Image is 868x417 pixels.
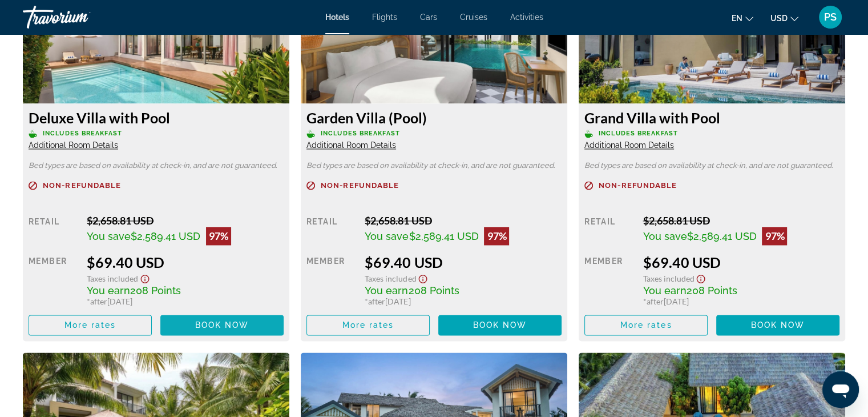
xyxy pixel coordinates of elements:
div: Retail [584,214,634,245]
span: You earn [87,284,130,296]
span: Book now [195,320,249,330]
div: 97% [206,227,231,245]
iframe: Кнопка запуска окна обмена сообщениями [822,371,859,408]
span: You save [643,230,687,242]
button: Show Taxes and Fees disclaimer [138,271,152,284]
button: User Menu [815,5,845,29]
h3: Deluxe Villa with Pool [29,109,284,126]
a: Hotels [325,13,349,22]
a: Travorium [23,2,137,32]
h3: Garden Villa (Pool) [306,109,562,126]
button: More rates [584,315,708,335]
span: Includes Breakfast [599,130,678,137]
div: $2,658.81 USD [643,214,839,227]
button: Change language [732,10,753,26]
span: 208 Points [686,284,737,296]
span: Non-refundable [321,182,399,189]
button: More rates [306,315,430,335]
span: after [90,296,107,306]
span: More rates [64,320,116,330]
span: Taxes included [87,274,138,283]
span: Additional Room Details [584,141,674,150]
p: Bed types are based on availability at check-in, and are not guaranteed. [306,162,562,170]
span: Includes Breakfast [43,130,122,137]
span: Additional Room Details [29,141,118,150]
div: $2,658.81 USD [365,214,562,227]
a: Flights [372,13,397,22]
p: Bed types are based on availability at check-in, and are not guaranteed. [584,162,839,170]
button: Show Taxes and Fees disclaimer [416,271,430,284]
span: You save [87,230,131,242]
div: $69.40 USD [87,254,284,271]
span: More rates [342,320,394,330]
span: $2,589.41 USD [687,230,756,242]
span: after [368,296,385,306]
span: USD [770,14,788,23]
span: Additional Room Details [306,141,396,150]
button: Show Taxes and Fees disclaimer [694,271,708,284]
div: * [DATE] [365,296,562,306]
p: Bed types are based on availability at check-in, and are not guaranteed. [29,162,284,170]
span: Includes Breakfast [321,130,400,137]
span: PS [824,11,837,23]
div: Member [584,254,634,306]
button: Book now [438,315,562,335]
div: 97% [484,227,509,245]
span: More rates [620,320,672,330]
div: $69.40 USD [643,254,839,271]
span: You earn [365,284,408,296]
button: Change currency [770,10,798,26]
span: en [732,14,742,23]
span: Book now [751,320,805,330]
a: Cars [420,13,437,22]
span: Non-refundable [599,182,677,189]
button: More rates [29,315,152,335]
div: Retail [306,214,356,245]
span: $2,589.41 USD [409,230,478,242]
button: Book now [716,315,839,335]
span: 208 Points [408,284,459,296]
div: Member [306,254,356,306]
a: Cruises [460,13,487,22]
span: 208 Points [130,284,181,296]
span: $2,589.41 USD [131,230,200,242]
span: after [646,296,663,306]
div: $2,658.81 USD [87,214,284,227]
span: Non-refundable [43,182,121,189]
span: You save [365,230,409,242]
a: Activities [510,13,543,22]
div: Retail [29,214,78,245]
div: * [DATE] [643,296,839,306]
button: Book now [160,315,284,335]
div: $69.40 USD [365,254,562,271]
span: Taxes included [643,274,694,283]
span: Book now [473,320,527,330]
span: Taxes included [365,274,416,283]
div: 97% [762,227,787,245]
div: * [DATE] [87,296,284,306]
div: Member [29,254,78,306]
h3: Grand Villa with Pool [584,109,839,126]
span: You earn [643,284,686,296]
